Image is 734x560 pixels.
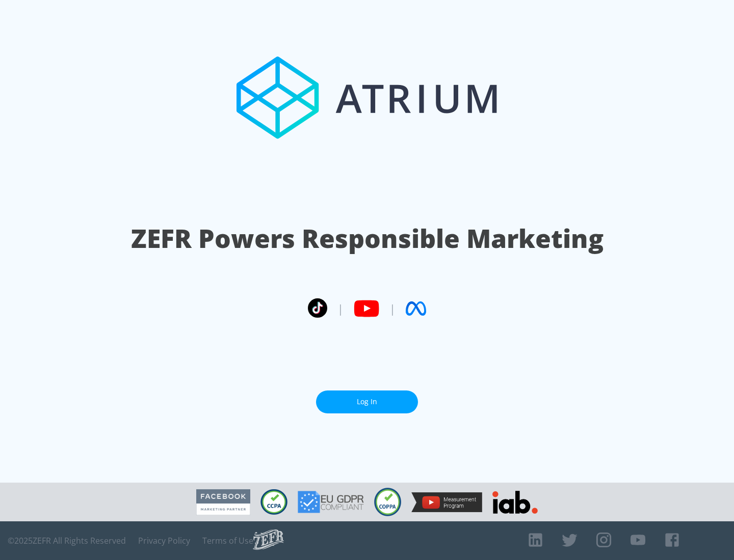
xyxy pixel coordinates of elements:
span: | [389,301,396,316]
img: COPPA Compliant [374,488,401,516]
span: © 2025 ZEFR All Rights Reserved [8,536,126,546]
img: GDPR Compliant [298,491,364,513]
img: IAB [492,491,538,514]
img: CCPA Compliant [260,489,287,515]
h1: ZEFR Powers Responsible Marketing [131,221,604,256]
a: Terms of Use [202,536,253,546]
a: Log In [316,390,418,413]
img: YouTube Measurement Program [411,492,482,512]
a: Privacy Policy [138,536,190,546]
img: Facebook Marketing Partner [196,489,250,515]
span: | [337,301,344,316]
